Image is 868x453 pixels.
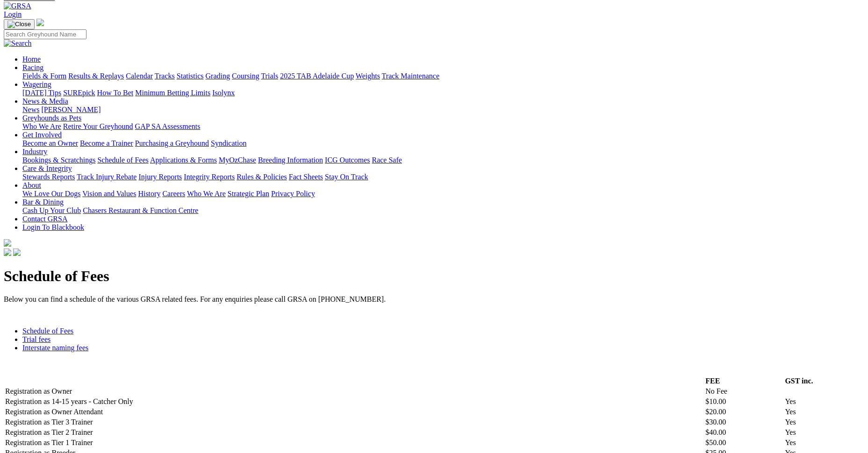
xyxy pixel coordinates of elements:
[22,64,43,71] a: Racing
[22,122,864,131] div: Greyhounds as Pets
[22,344,88,352] a: Interstate naming fees
[7,21,31,28] img: Close
[228,190,269,198] a: Strategic Plan
[22,173,75,181] a: Stewards Reports
[138,190,160,198] a: History
[4,19,35,29] button: Toggle navigation
[237,173,287,181] a: Rules & Policies
[219,156,256,164] a: MyOzChase
[155,72,175,80] a: Tracks
[22,72,864,80] div: Racing
[22,114,81,122] a: Greyhounds as Pets
[22,131,62,139] a: Get Involved
[22,156,864,164] div: Industry
[135,89,210,97] a: Minimum Betting Limits
[4,239,11,247] img: logo-grsa-white.png
[22,89,61,97] a: [DATE] Tips
[5,387,704,396] td: Registration as Owner
[5,397,704,406] td: Registration as 14-15 years - Catcher Only
[705,387,783,396] td: No Fee
[22,206,864,215] div: Bar & Dining
[22,106,864,114] div: News & Media
[22,106,39,113] a: News
[784,397,863,406] td: Yes
[4,39,32,48] img: Search
[261,72,278,80] a: Trials
[22,190,864,198] div: About
[212,89,235,97] a: Isolynx
[13,248,21,256] img: twitter.svg
[22,97,68,105] a: News & Media
[705,418,783,427] td: $30.00
[22,164,72,172] a: Care & Integrity
[705,407,783,417] td: $20.00
[150,156,217,164] a: Applications & Forms
[5,418,704,427] td: Registration as Tier 3 Trainer
[36,19,44,26] img: logo-grsa-white.png
[135,139,209,147] a: Purchasing a Greyhound
[22,223,84,231] a: Login To Blackbook
[4,248,11,256] img: facebook.svg
[22,148,47,156] a: Industry
[22,122,61,130] a: Who We Are
[22,80,51,88] a: Wagering
[22,55,41,63] a: Home
[22,139,864,148] div: Get Involved
[705,428,783,437] td: $40.00
[162,190,185,198] a: Careers
[63,89,95,97] a: SUREpick
[784,438,863,447] td: Yes
[22,139,78,147] a: Become an Owner
[784,407,863,417] td: Yes
[4,2,31,10] img: GRSA
[83,206,198,214] a: Chasers Restaurant & Function Centre
[5,407,704,417] td: Registration as Owner Attendant
[325,156,370,164] a: ICG Outcomes
[325,173,368,181] a: Stay On Track
[22,89,864,97] div: Wagering
[784,428,863,437] td: Yes
[271,190,315,198] a: Privacy Policy
[705,397,783,406] td: $10.00
[77,173,136,181] a: Track Injury Rebate
[22,198,64,206] a: Bar & Dining
[356,72,380,80] a: Weights
[138,173,182,181] a: Injury Reports
[63,122,133,130] a: Retire Your Greyhound
[705,438,783,447] td: $50.00
[97,89,134,97] a: How To Bet
[4,10,22,18] a: Login
[211,139,246,147] a: Syndication
[4,268,864,285] h1: Schedule of Fees
[22,190,80,198] a: We Love Our Dogs
[258,156,323,164] a: Breeding Information
[68,72,124,80] a: Results & Replays
[187,190,226,198] a: Who We Are
[184,173,235,181] a: Integrity Reports
[177,72,204,80] a: Statistics
[289,173,323,181] a: Fact Sheets
[80,139,133,147] a: Become a Trainer
[785,377,813,385] strong: GST inc.
[5,438,704,447] td: Registration as Tier 1 Trainer
[41,106,100,113] a: [PERSON_NAME]
[382,72,439,80] a: Track Maintenance
[22,181,41,189] a: About
[82,190,136,198] a: Vision and Values
[372,156,402,164] a: Race Safe
[4,295,864,304] p: Below you can find a schedule of the various GRSA related fees. For any enquiries please call GRS...
[4,29,86,39] input: Search
[22,173,864,181] div: Care & Integrity
[705,377,720,385] strong: FEE
[5,428,704,437] td: Registration as Tier 2 Trainer
[280,72,354,80] a: 2025 TAB Adelaide Cup
[232,72,259,80] a: Coursing
[784,418,863,427] td: Yes
[126,72,153,80] a: Calendar
[135,122,201,130] a: GAP SA Assessments
[22,327,73,335] a: Schedule of Fees
[97,156,148,164] a: Schedule of Fees
[22,156,95,164] a: Bookings & Scratchings
[22,335,50,343] a: Trial fees
[22,215,67,223] a: Contact GRSA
